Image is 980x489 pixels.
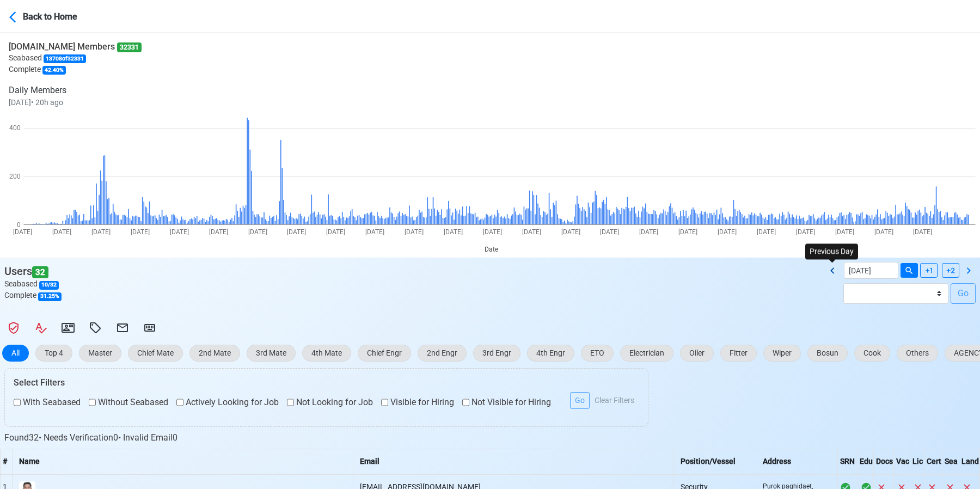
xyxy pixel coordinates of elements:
[89,396,96,409] input: Without Seabased
[176,396,183,409] input: Actively Looking for Job
[209,228,228,236] text: [DATE]
[287,228,306,236] text: [DATE]
[44,54,86,63] span: 13708 of 32331
[14,377,639,388] h6: Select Filters
[680,345,714,362] button: Oiler
[874,228,893,236] text: [DATE]
[835,228,854,236] text: [DATE]
[9,52,142,64] p: Seabased
[131,228,150,236] text: [DATE]
[381,396,388,409] input: Visible for Hiring
[720,345,757,362] button: Fitter
[718,228,737,236] text: [DATE]
[444,228,463,236] text: [DATE]
[620,345,673,362] button: Electrician
[9,124,21,132] text: 400
[302,345,351,362] button: 4th Mate
[951,283,976,304] button: Go
[38,292,62,301] span: 31.25 %
[473,345,520,362] button: 3rd Engr
[854,345,890,362] button: Cook
[176,396,279,409] label: Actively Looking for Job
[570,392,590,409] button: Go
[326,228,345,236] text: [DATE]
[9,173,21,180] text: 200
[128,345,183,362] button: Chief Mate
[9,84,142,97] p: Daily Members
[796,228,815,236] text: [DATE]
[581,345,614,362] button: ETO
[807,345,848,362] button: Bosun
[14,396,81,409] label: With Seabased
[959,449,979,474] th: Land
[763,345,801,362] button: Wiper
[924,449,942,474] th: Cert
[678,228,697,236] text: [DATE]
[287,396,294,409] input: Not Looking for Job
[170,228,189,236] text: [DATE]
[381,396,454,409] label: Visible for Hiring
[897,345,938,362] button: Others
[79,345,121,362] button: Master
[247,345,296,362] button: 3rd Mate
[837,449,857,474] th: SRN
[14,396,21,409] input: With Seabased
[23,8,105,23] div: Back to Home
[117,42,142,52] span: 32331
[248,228,267,236] text: [DATE]
[287,396,373,409] label: Not Looking for Job
[756,449,837,474] th: Address
[9,3,105,29] button: Back to Home
[561,228,580,236] text: [DATE]
[894,449,910,474] th: Vac
[462,396,551,409] label: Not Visible for Hiring
[522,228,541,236] text: [DATE]
[2,345,29,362] button: All
[639,228,658,236] text: [DATE]
[39,281,59,290] span: 10 / 32
[405,228,424,236] text: [DATE]
[462,396,469,409] input: Not Visible for Hiring
[674,449,756,474] th: Position/Vessel
[1,449,13,474] th: #
[857,449,873,474] th: Edu
[353,449,674,474] th: Email
[527,345,574,362] button: 4th Engr
[9,41,142,52] h6: [DOMAIN_NAME] Members
[35,345,72,362] button: Top 4
[32,266,48,279] span: 32
[910,449,924,474] th: Lic
[873,449,893,474] th: Docs
[89,396,168,409] label: Without Seabased
[942,449,959,474] th: Sea
[483,228,502,236] text: [DATE]
[418,345,467,362] button: 2nd Engr
[12,449,353,474] th: Name
[485,246,498,253] text: Date
[358,345,411,362] button: Chief Engr
[42,66,66,75] span: 42.40 %
[17,221,21,229] text: 0
[805,243,858,259] div: Previous Day
[9,97,142,108] p: [DATE] • 20h ago
[91,228,111,236] text: [DATE]
[757,228,776,236] text: [DATE]
[913,228,932,236] text: [DATE]
[13,228,32,236] text: [DATE]
[365,228,384,236] text: [DATE]
[9,64,142,75] p: Complete
[52,228,71,236] text: [DATE]
[600,228,619,236] text: [DATE]
[189,345,240,362] button: 2nd Mate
